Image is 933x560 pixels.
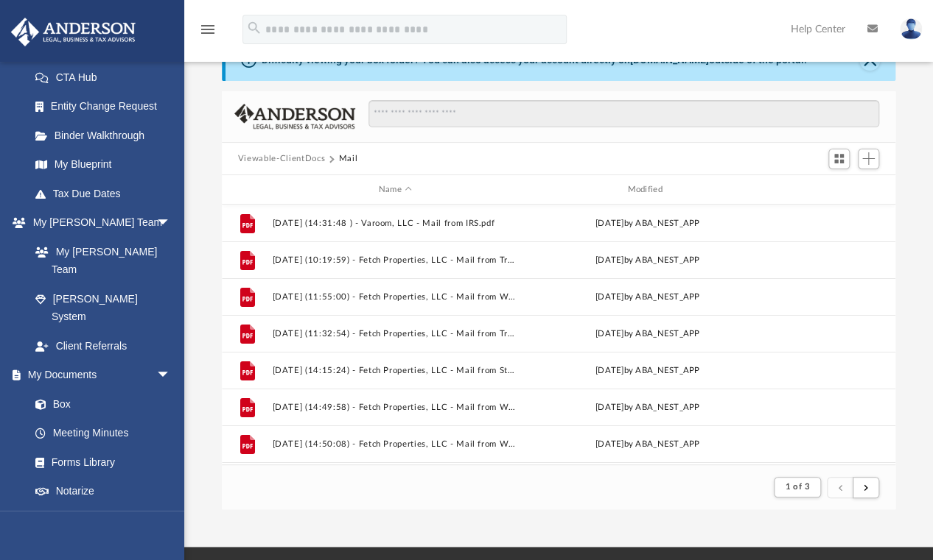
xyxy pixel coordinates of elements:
span: arrow_drop_down [156,208,186,238]
a: Tax Due Dates [21,179,193,208]
div: [DATE] by ABA_NEST_APP [525,291,771,304]
a: My [PERSON_NAME] Team [21,237,178,284]
span: 1 of 3 [785,483,809,491]
button: [DATE] (14:50:08) - Fetch Properties, LLC - Mail from WM Corporate Services, Inc..pdf [272,439,518,449]
div: id [228,183,265,196]
a: Client Referrals [21,331,186,361]
div: id [777,183,880,196]
a: Binder Walkthrough [21,121,193,150]
button: [DATE] (14:15:24) - Fetch Properties, LLC - Mail from State Farm.pdf [272,366,518,375]
button: 1 of 3 [774,477,820,497]
a: CTA Hub [21,63,193,92]
a: My [PERSON_NAME] Teamarrow_drop_down [10,208,186,238]
div: [DATE] by ABA_NEST_APP [525,401,771,414]
button: [DATE] (14:49:58) - Fetch Properties, LLC - Mail from WM Corporate Services, Inc..pdf [272,403,518,412]
div: [DATE] by ABA_NEST_APP [525,254,771,267]
a: My Documentsarrow_drop_down [10,361,186,390]
img: Anderson Advisors Platinum Portal [7,18,140,46]
a: Entity Change Request [21,92,193,121]
span: arrow_drop_down [156,506,186,536]
input: Search files and folders [368,100,880,128]
div: Modified [524,183,770,196]
a: Forms Library [21,447,178,477]
button: [DATE] (14:31:48 ) - Varoom, LLC - Mail from IRS.pdf [272,219,518,228]
a: Box [21,389,178,419]
button: Add [858,149,880,169]
i: menu [199,21,217,38]
span: arrow_drop_down [156,361,186,391]
div: [DATE] by ABA_NEST_APP [525,364,771,378]
div: [DATE] by ABA_NEST_APP [525,327,771,341]
button: Mail [338,152,357,166]
a: My Blueprint [21,150,186,180]
a: [PERSON_NAME] System [21,284,186,331]
img: User Pic [900,18,922,40]
a: Meeting Minutes [21,419,186,448]
a: menu [199,28,217,38]
div: [DATE] by ABA_NEST_APP [525,438,771,451]
button: Viewable-ClientDocs [238,152,325,166]
a: Notarize [21,477,186,506]
a: Online Learningarrow_drop_down [10,506,186,535]
button: [DATE] (11:32:54) - Fetch Properties, LLC - Mail from Truckee [PERSON_NAME] Water Authority.pdf [272,329,518,339]
div: Name [271,183,517,196]
button: Switch to Grid View [828,149,850,169]
div: grid [222,205,895,464]
i: search [246,20,262,36]
div: [DATE] by ABA_NEST_APP [525,217,771,230]
button: [DATE] (10:19:59) - Fetch Properties, LLC - Mail from Truckee [PERSON_NAME] Water Authority.pdf [272,255,518,265]
button: [DATE] (11:55:00) - Fetch Properties, LLC - Mail from WASHOE COUNTY ASSESSOR.pdf [272,292,518,302]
